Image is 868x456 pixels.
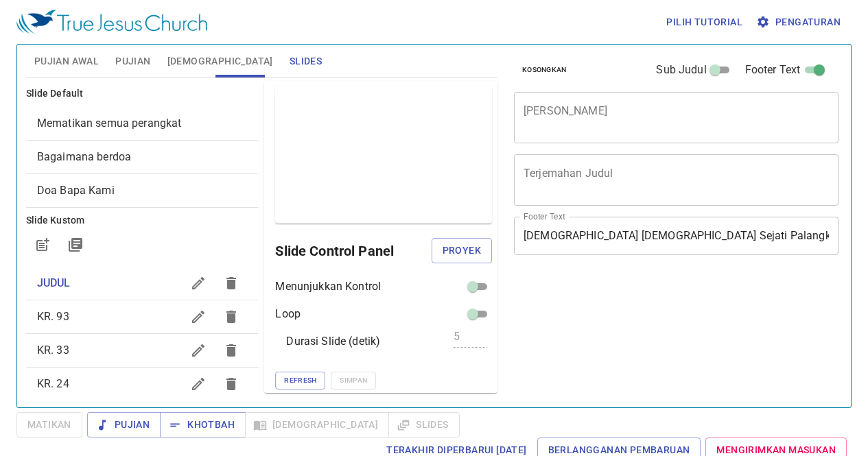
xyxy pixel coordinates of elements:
span: Pengaturan [759,14,841,31]
p: Loop [275,306,301,322]
span: Kosongkan [522,64,567,76]
div: Mematikan semua perangkat [26,107,259,140]
span: Pujian [98,416,150,433]
span: [object Object] [37,117,182,130]
p: Durasi Slide (detik) [286,333,380,350]
span: Proyek [443,242,481,259]
button: Pilih tutorial [661,10,748,35]
img: True Jesus Church [16,10,207,34]
h6: Slide Default [26,86,259,101]
span: Khotbah [171,416,235,433]
div: Bagaimana berdoa [26,141,259,173]
button: Pengaturan [753,10,846,35]
span: KR. 24 [37,377,69,390]
span: [object Object] [37,184,115,197]
button: Proyek [432,238,492,263]
div: JUDUL [26,267,259,300]
div: KR. 33 [26,334,259,367]
span: Pujian [115,53,150,70]
button: Refresh [275,372,325,389]
span: Sub Judul [656,62,706,78]
span: Pilih tutorial [666,14,742,31]
h6: Slide Kustom [26,213,259,228]
span: Pujian Awal [34,53,99,70]
span: Footer Text [745,62,801,78]
button: Kosongkan [514,62,575,78]
span: KR. 33 [37,344,69,357]
h6: Slide Control Panel [275,240,431,262]
div: KR. 93 [26,300,259,333]
button: Khotbah [160,412,246,437]
span: Slides [290,53,322,70]
button: Pujian [87,412,161,437]
div: Doa Bapa Kami [26,174,259,207]
span: [DEMOGRAPHIC_DATA] [167,53,273,70]
div: KR. 24 [26,368,259,400]
span: Refresh [284,374,316,387]
p: Menunjukkan Kontrol [275,278,381,295]
span: [object Object] [37,150,131,163]
iframe: from-child [508,269,775,407]
span: KR. 93 [37,310,69,323]
span: JUDUL [37,276,71,289]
